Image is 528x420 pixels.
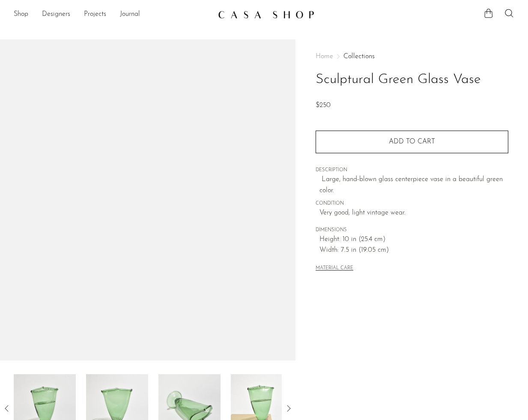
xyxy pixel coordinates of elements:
[316,200,508,208] span: CONDITION
[316,69,508,91] h1: Sculptural Green Glass Vase
[316,167,508,174] span: DESCRIPTION
[14,9,28,20] a: Shop
[120,9,140,20] a: Journal
[14,7,211,22] nav: Desktop navigation
[14,7,211,22] ul: NEW HEADER MENU
[343,53,375,60] a: Collections
[316,265,353,272] button: MATERIAL CARE
[316,131,508,153] button: Add to cart
[316,102,331,109] span: $250
[319,245,508,256] span: Width: 7.5 in (19.05 cm)
[319,208,508,219] span: Very good; light vintage wear.
[316,53,333,60] span: Home
[319,174,508,196] p: Large, hand-blown glass centerpiece vase in a beautiful green color.
[316,53,508,60] nav: Breadcrumbs
[42,9,70,20] a: Designers
[84,9,106,20] a: Projects
[316,226,508,234] span: DIMENSIONS
[319,234,508,245] span: Height: 10 in (25.4 cm)
[389,138,435,145] span: Add to cart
